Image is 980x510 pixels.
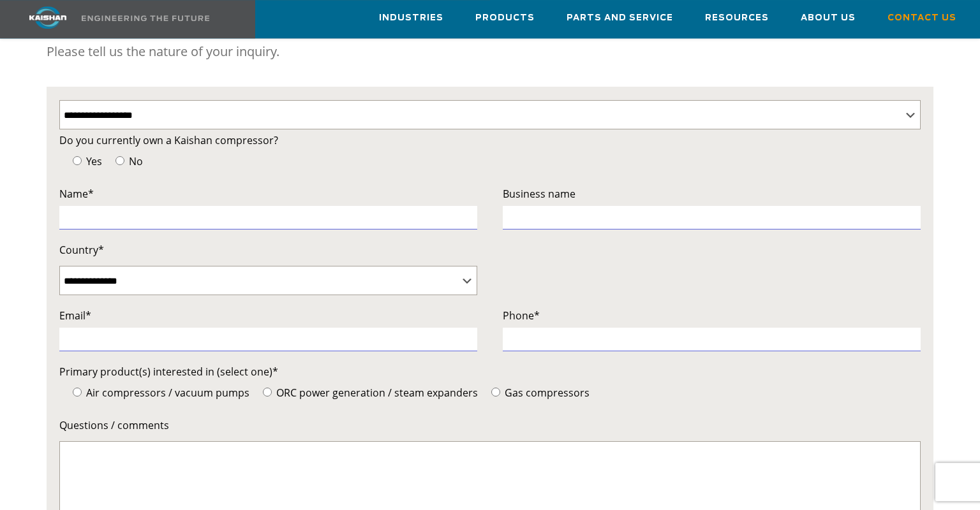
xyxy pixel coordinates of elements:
span: Air compressors / vacuum pumps [84,386,249,400]
label: Questions / comments [59,416,920,434]
span: Parts and Service [567,11,673,25]
label: Business name [503,185,921,203]
label: Country* [59,241,477,259]
p: Please tell us the nature of your inquiry. [47,39,933,64]
span: Resources [705,11,769,25]
span: Contact Us [887,11,956,25]
a: Contact Us [887,1,956,35]
img: Engineering the future [82,15,209,21]
a: About Us [801,1,856,35]
input: No [115,156,124,165]
span: Products [475,11,535,25]
a: Parts and Service [567,1,673,35]
input: Air compressors / vacuum pumps [73,388,82,397]
span: No [126,154,143,168]
label: Name* [59,185,477,203]
label: Email* [59,307,477,324]
label: Do you currently own a Kaishan compressor? [59,131,920,149]
a: Industries [379,1,443,35]
span: ORC power generation / steam expanders [274,386,478,400]
a: Products [475,1,535,35]
input: Gas compressors [491,388,500,397]
span: Gas compressors [502,386,590,400]
span: Industries [379,11,443,25]
span: Yes [84,154,102,168]
input: Yes [73,156,82,165]
span: About Us [801,11,856,25]
a: Resources [705,1,769,35]
label: Primary product(s) interested in (select one)* [59,363,920,381]
input: ORC power generation / steam expanders [263,388,272,397]
label: Phone* [503,307,921,324]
